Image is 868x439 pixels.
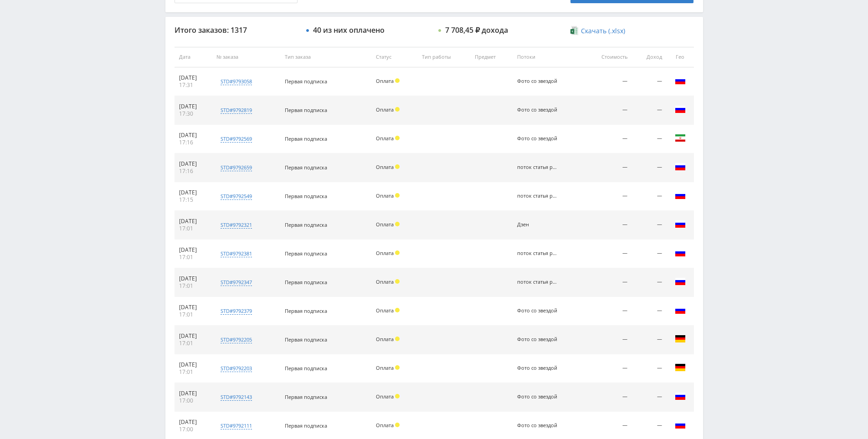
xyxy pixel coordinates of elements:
[675,190,686,201] img: rus.png
[570,26,578,35] img: xlsx
[632,96,667,125] td: —
[583,125,632,153] td: —
[221,250,252,257] div: std#9792381
[221,221,252,229] div: std#9792321
[395,136,400,140] span: Холд
[675,104,686,115] img: rus.png
[470,47,512,67] th: Предмет
[583,297,632,326] td: —
[395,337,400,341] span: Холд
[376,192,394,199] span: Оплата
[285,107,327,113] span: Первая подписка
[675,75,686,86] img: rus.png
[517,136,558,142] div: Фото со звездой
[179,368,208,376] div: 17:01
[583,47,632,67] th: Стоимость
[395,308,400,312] span: Холд
[179,311,208,318] div: 17:01
[285,279,327,286] span: Первая подписка
[632,326,667,354] td: —
[371,47,417,67] th: Статус
[179,218,208,225] div: [DATE]
[632,297,667,326] td: —
[517,365,558,371] div: Фото со звездой
[632,268,667,297] td: —
[417,47,470,67] th: Тип работы
[517,107,558,113] div: Фото со звездой
[179,110,208,117] div: 17:30
[221,336,252,343] div: std#9792205
[376,307,394,314] span: Оплата
[376,135,394,142] span: Оплата
[675,219,686,230] img: rus.png
[675,305,686,316] img: rus.png
[376,163,394,170] span: Оплата
[179,397,208,404] div: 17:00
[395,78,400,83] span: Холд
[179,246,208,254] div: [DATE]
[285,78,327,85] span: Первая подписка
[395,394,400,398] span: Холд
[517,308,558,314] div: Фото со звездой
[632,182,667,211] td: —
[179,168,208,175] div: 17:16
[632,383,667,412] td: —
[179,189,208,196] div: [DATE]
[675,362,686,373] img: deu.png
[583,211,632,240] td: —
[179,275,208,282] div: [DATE]
[376,278,394,285] span: Оплата
[179,196,208,204] div: 17:15
[179,419,208,426] div: [DATE]
[517,164,558,170] div: поток статья рерайт
[517,250,558,256] div: поток статья рерайт
[583,268,632,297] td: —
[583,354,632,383] td: —
[395,423,400,427] span: Холд
[221,107,252,114] div: std#9792819
[395,222,400,226] span: Холд
[675,133,686,143] img: irn.png
[285,135,327,142] span: Первая подписка
[583,96,632,125] td: —
[280,47,371,67] th: Тип заказа
[632,125,667,153] td: —
[395,365,400,370] span: Холд
[376,77,394,84] span: Оплата
[395,279,400,284] span: Холд
[179,160,208,168] div: [DATE]
[395,250,400,255] span: Холд
[221,78,252,85] div: std#9793058
[675,276,686,287] img: rus.png
[583,153,632,182] td: —
[175,26,298,34] div: Итого заказов: 1317
[313,26,385,34] div: 40 из них оплачено
[517,193,558,199] div: поток статья рерайт
[517,423,558,429] div: Фото со звездой
[221,307,252,315] div: std#9792379
[221,393,252,401] div: std#9792143
[675,247,686,258] img: rus.png
[570,26,625,36] a: Скачать (.xlsx)
[517,394,558,400] div: Фото со звездой
[395,107,400,112] span: Холд
[376,336,394,342] span: Оплата
[667,47,694,67] th: Гео
[517,279,558,285] div: поток статья рерайт
[675,161,686,172] img: rus.png
[285,193,327,199] span: Первая подписка
[285,365,327,372] span: Первая подписка
[221,135,252,143] div: std#9792569
[445,26,508,34] div: 7 708,45 ₽ дохода
[179,426,208,433] div: 17:00
[517,337,558,342] div: Фото со звездой
[221,279,252,286] div: std#9792347
[221,422,252,429] div: std#9792111
[179,139,208,146] div: 17:16
[179,304,208,311] div: [DATE]
[285,422,327,429] span: Первая подписка
[395,193,400,198] span: Холд
[583,67,632,96] td: —
[221,193,252,200] div: std#9792549
[376,364,394,371] span: Оплата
